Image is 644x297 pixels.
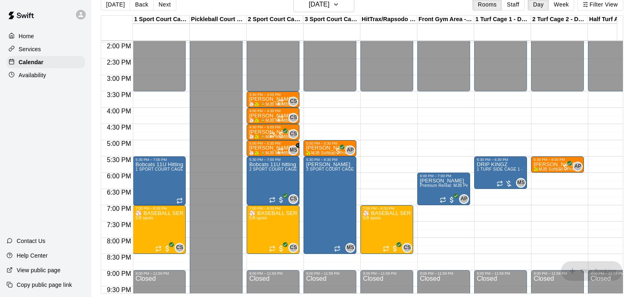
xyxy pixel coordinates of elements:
div: 1 Turf Cage 1 - DOWNINGTOWN [474,16,531,24]
span: 4:00 PM [105,108,133,115]
span: All customers have paid [277,245,285,253]
span: MS [347,244,354,252]
div: Matt Smith [288,145,298,155]
span: Recurring event [269,197,275,203]
div: 7:00 PM – 8:30 PM [249,206,282,210]
span: 9:30 PM [105,286,133,293]
a: Availability [7,69,85,81]
span: Matt Smith & 1 other [292,145,298,155]
div: 6:00 PM – 7:00 PM: Kaelyn [417,173,470,205]
span: CS [176,244,183,252]
span: 5/8 spots filled [249,216,267,220]
span: 1 SPORT COURT CAGE 1 - 55' Cage - SPORT COURT SIDE [135,167,254,171]
span: Recurring event [155,245,162,252]
div: 3:30 PM – 4:00 PM: Pete O'Grady [247,91,299,108]
span: All customers have paid [391,245,399,253]
div: 5:30 PM – 8:30 PM [306,158,339,162]
p: Services [19,45,41,53]
div: Michelle Sawka (Owner / Operator Account) [516,178,526,188]
span: Cory Sawka (1) [292,129,298,139]
span: MS [517,179,525,187]
span: CS [290,195,297,203]
div: Cory Sawka (1) [288,129,298,139]
p: Home [19,32,34,40]
div: 9:00 PM – 11:59 PM [363,271,398,275]
span: MS [290,146,297,154]
div: 1 Sport Court Cage 1 - DOWNINGTOWN [133,16,190,24]
span: Cory Sawka (1) [292,97,298,106]
span: 4:30 PM [105,124,133,131]
span: All customers have paid [562,163,570,171]
div: 9:00 PM – 11:59 PM [533,271,569,275]
div: 5:30 PM – 6:00 PM: Kaelyn Erb [531,156,584,173]
span: Michelle Sawka (Instructor / Owner / Operator) [349,243,355,253]
p: Calendar [19,58,43,66]
div: 3 Sport Court Cage 3 - DOWNINGTOWN [304,16,360,24]
span: 7:00 PM [105,205,133,212]
span: Cory Sawka (1) [292,113,298,123]
div: Front Gym Area - [GEOGRAPHIC_DATA] [417,16,474,24]
span: Michelle Sawka (Owner / Operator Account) [519,178,526,188]
span: All customers have paid [277,131,285,139]
span: CS [290,244,297,252]
span: Recurring event [277,115,284,122]
span: Recurring event [269,245,275,252]
span: 9:00 PM [105,270,133,277]
span: ⚾️🥎 🔒MJB MEMBERS - Private Lesson - 30 Minute - MEMBERSHIP CREDIT ONLY🔒⚾️🥎 [249,118,430,123]
div: 7:00 PM – 8:30 PM [363,206,396,210]
p: Copy public page link [17,281,72,289]
span: AP [347,146,354,154]
span: Recurring event [176,197,183,204]
div: Alexa Peterson [459,194,469,204]
span: 1 TURF SIDE CAGE 1 - 70' Cage - TURF SIDE-DOWNINGTOWN [477,167,603,171]
span: 5:30 PM [105,156,133,163]
span: All customers have paid [163,245,171,253]
a: Calendar [7,56,85,68]
div: Cory Sawka (1) [175,243,184,253]
div: 9:00 PM – 11:59 PM [477,271,512,275]
span: Recurring event [440,197,446,203]
span: 🥎MJB Softball - Private Lesson - 30 Minute - [GEOGRAPHIC_DATA] LOCATION🥎 [306,151,468,155]
div: 7:00 PM – 8:30 PM: ⚾️ BASEBALL SERIES - The Hitter's Map - 8 Week Hitting Course - Ages 9-12 [247,205,299,254]
span: +1 [296,143,301,148]
div: HitTrax/Rapsodo Virtual Reality Rental Cage - 16'x35' [360,16,417,24]
div: 5:30 PM – 7:00 PM: Bobcats 11U hitting [247,156,299,205]
p: Contact Us [17,237,46,245]
span: Cory Sawka (1) [178,243,184,253]
span: Cory Sawka (1) [292,243,298,253]
div: 4:00 PM – 4:30 PM [249,109,282,113]
span: ⚾️🥎 🔒MJB MEMBERS - Private Lesson - 30 Minute - MEMBERSHIP CREDIT ONLY🔒⚾️🥎 [249,151,430,155]
span: Cory Sawka (1) [292,194,298,204]
span: Premium Rental: MJB Peak Performance Gym & Fitness Room [420,183,541,188]
div: Michelle Sawka (Instructor / Owner / Operator) [345,243,355,253]
div: 9:00 PM – 11:59 PM [420,271,455,275]
span: Recurring event [383,245,389,252]
div: 9:00 PM – 11:59 PM [249,271,284,275]
span: All customers have paid [448,196,456,204]
div: 5:00 PM – 5:30 PM: Sammi Williams [304,140,356,156]
span: CS [290,130,297,138]
div: Home [7,30,85,42]
div: 6:00 PM – 7:00 PM [420,174,453,178]
span: Alexa Peterson [576,162,583,171]
div: Cory Sawka (1) [288,243,298,253]
span: 8:00 PM [105,238,133,245]
div: Cory Sawka (1) [288,97,298,106]
a: Services [7,43,85,55]
p: Availability [19,71,46,79]
div: 2 Turf Cage 2 - DOWNINGTOWN [531,16,588,24]
span: CS [290,114,297,122]
span: 3:30 PM [105,91,133,98]
span: Cory Sawka (1) [405,243,412,253]
div: 4:30 PM – 5:00 PM [249,125,282,129]
div: 7:00 PM – 8:30 PM: ⚾️ BASEBALL SERIES - The Hitter's Map - 8 Week Hitting Course - Ages 9-12 [360,205,413,254]
span: 5/8 spots filled [135,216,153,220]
div: 5:30 PM – 7:00 PM: Bobcats 11U Hitting Clinics [133,156,186,205]
span: Alexa Peterson [462,194,469,204]
span: Recurring event [277,148,284,154]
span: 3:00 PM [105,75,133,82]
span: AP [575,163,581,171]
div: 5:00 PM – 5:30 PM: Brennan Smith [247,140,299,156]
span: 5:00 PM [105,140,133,147]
